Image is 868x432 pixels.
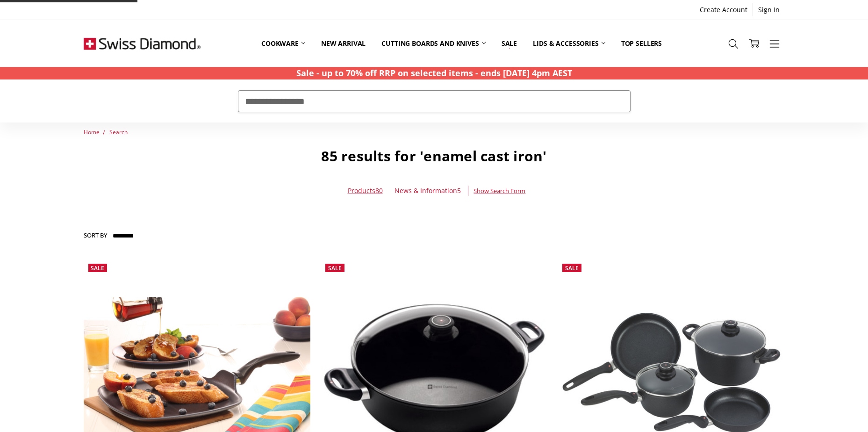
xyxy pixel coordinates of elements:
a: Search [109,128,128,136]
a: Sale [494,22,525,64]
a: Top Sellers [613,22,670,64]
a: Cookware [253,22,313,64]
span: 5 [457,186,461,195]
span: Sale [565,264,579,272]
img: Free Shipping On Every Order [84,20,201,67]
span: Sale [91,264,104,272]
a: News & Information5 [395,186,461,196]
a: Sign In [753,3,785,16]
h1: 85 results for 'enamel cast iron' [84,147,785,165]
strong: Sale - up to 70% off RRP on selected items - ends [DATE] 4pm AEST [296,67,572,79]
span: Show Search Form [473,186,525,196]
a: Products80 [348,186,383,195]
a: Lids & Accessories [525,22,613,64]
a: Show Search Form [473,186,525,196]
a: Home [84,128,100,136]
span: Sale [328,264,342,272]
a: Create Account [695,3,753,16]
label: Sort By [84,228,107,243]
a: New arrival [313,22,373,64]
a: Cutting boards and knives [373,22,494,64]
span: 80 [375,186,383,195]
